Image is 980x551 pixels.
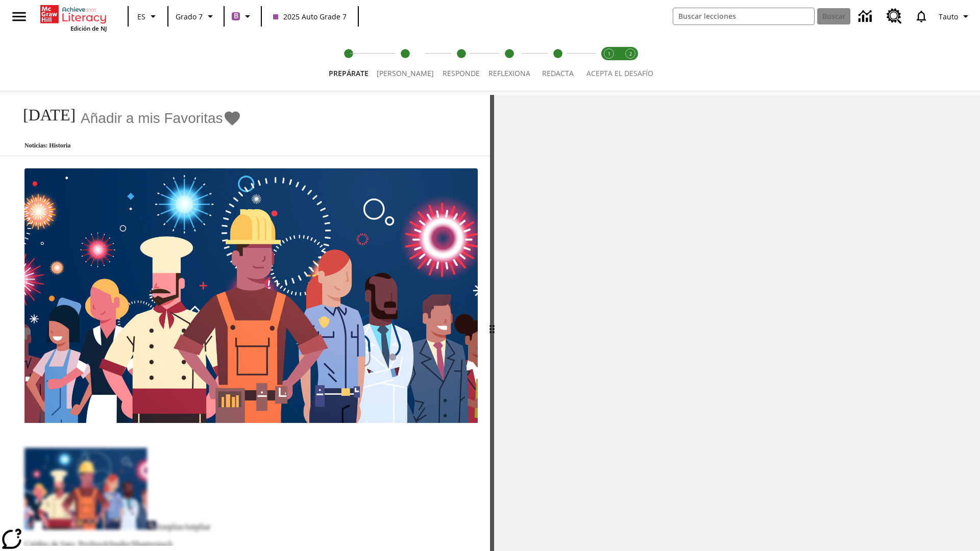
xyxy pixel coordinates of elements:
button: Responde step 3 of 5 [434,35,488,91]
button: Boost El color de la clase es morado/púrpura. Cambiar el color de la clase. [228,7,258,26]
span: Grado 7 [176,11,203,22]
span: Prepárate [329,68,369,78]
div: Portada [40,3,107,32]
span: Añadir a mis Favoritas [81,110,223,127]
span: Responde [443,68,480,78]
button: Lenguaje: ES, Selecciona un idioma [132,7,164,26]
div: Pulsa la tecla de intro o la barra espaciadora y luego presiona las flechas de derecha e izquierd... [490,95,494,551]
button: Lee step 2 of 5 [369,35,442,91]
button: Perfil/Configuración [935,7,976,26]
p: Noticias: Historia [12,142,241,149]
button: Acepta el desafío contesta step 2 of 2 [616,35,645,91]
button: Prepárate step 1 of 5 [321,35,377,91]
a: Centro de información [852,3,880,31]
button: Redacta step 5 of 5 [530,35,585,91]
img: una pancarta con fondo azul muestra la ilustración de una fila de diferentes hombres y mujeres co... [24,168,478,423]
span: 2025 Auto Grade 7 [273,11,347,22]
a: Centro de recursos, Se abrirá en una pestaña nueva. [880,3,908,30]
span: ES [137,11,145,22]
span: Edición de NJ [70,24,107,32]
a: Notificaciones [908,3,935,30]
text: 1 [608,51,610,57]
span: Reflexiona [488,68,530,78]
input: Buscar campo [673,8,814,24]
button: Grado: Grado 7, Elige un grado [171,7,220,26]
span: Tauto [939,11,958,22]
span: B [234,10,238,22]
button: Reflexiona step 4 of 5 [480,35,538,91]
text: 2 [629,51,632,57]
span: Redacta [542,68,574,78]
h1: [DATE] [12,106,76,124]
span: [PERSON_NAME] [377,68,434,78]
button: Acepta el desafío lee step 1 of 2 [594,35,624,91]
button: Añadir a mis Favoritas - Día del Trabajo [81,109,241,127]
div: activity [494,95,980,551]
button: Abrir el menú lateral [4,2,34,32]
span: ACEPTA EL DESAFÍO [586,68,653,78]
